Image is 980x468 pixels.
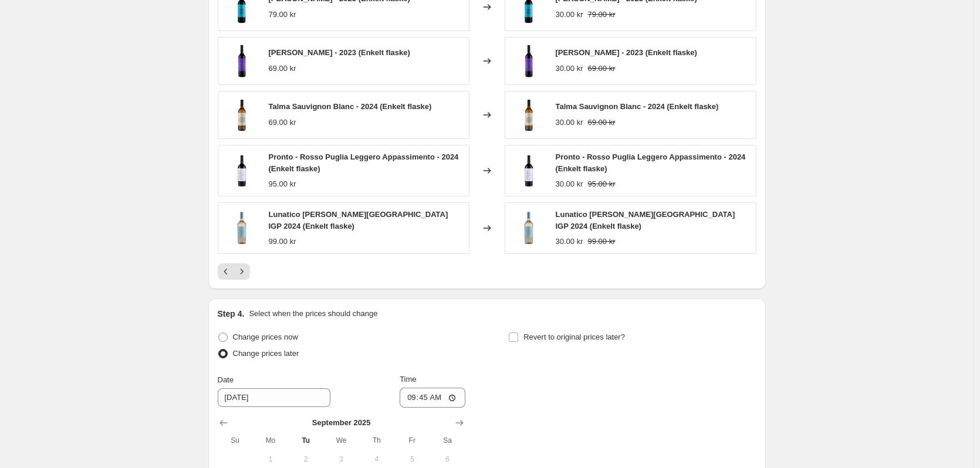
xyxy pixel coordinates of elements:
[556,48,697,57] span: [PERSON_NAME] - 2023 (Enkelt flaske)
[224,97,259,133] img: TalmaSauvignonBlanc-spanskhvidvin-2024_b1316_80x.jpg
[399,455,425,464] span: 5
[218,375,234,384] span: Date
[556,9,583,21] div: 30.00 kr
[587,236,615,247] strike: 99.00 kr
[269,236,296,247] div: 99.00 kr
[258,455,283,464] span: 1
[269,210,448,230] span: Lunatico [PERSON_NAME][GEOGRAPHIC_DATA] IGP 2024 (Enkelt flaske)
[258,436,283,445] span: Mo
[323,431,359,450] th: Wednesday
[234,263,250,280] button: Next
[233,349,299,358] span: Change prices later
[587,9,615,21] strike: 79.00 kr
[224,211,259,246] img: LunaticoBianco_IGP2024_IH001_80x.jpg
[293,436,319,445] span: Tu
[328,455,354,464] span: 3
[556,63,583,74] div: 30.00 kr
[269,152,459,173] span: Pronto - Rosso Puglia Leggero Appassimento - 2024 (Enkelt flaske)
[587,117,615,128] strike: 69.00 kr
[400,388,465,408] input: 12:00
[556,152,746,173] span: Pronto - Rosso Puglia Leggero Appassimento - 2024 (Enkelt flaske)
[511,43,546,79] img: TalmaGarnacha_b1318_80x.jpg
[269,63,296,74] div: 69.00 kr
[523,333,625,341] span: Revert to original prices later?
[224,43,259,79] img: TalmaGarnacha_b1318_80x.jpg
[269,9,296,21] div: 79.00 kr
[293,455,319,464] span: 2
[218,431,253,450] th: Sunday
[249,308,377,320] p: Select when the prices should change
[218,308,245,320] h2: Step 4.
[400,375,416,384] span: Time
[364,455,390,464] span: 4
[394,431,430,450] th: Friday
[511,211,546,246] img: LunaticoBianco_IGP2024_IH001_80x.jpg
[434,436,460,445] span: Sa
[269,102,432,111] span: Talma Sauvignon Blanc - 2024 (Enkelt flaske)
[556,236,583,247] div: 30.00 kr
[218,263,250,280] nav: Pagination
[215,415,232,431] button: Show previous month, August 2025
[233,333,298,341] span: Change prices now
[556,117,583,128] div: 30.00 kr
[218,388,330,407] input: 9/16/2025
[556,210,735,230] span: Lunatico [PERSON_NAME][GEOGRAPHIC_DATA] IGP 2024 (Enkelt flaske)
[253,431,288,450] th: Monday
[364,436,390,445] span: Th
[288,431,323,450] th: Tuesday
[218,263,234,280] button: Previous
[359,431,394,450] th: Thursday
[399,436,425,445] span: Fr
[269,117,296,128] div: 69.00 kr
[556,178,583,190] div: 30.00 kr
[222,436,248,445] span: Su
[587,63,615,74] strike: 69.00 kr
[511,97,546,133] img: TalmaSauvignonBlanc-spanskhvidvin-2024_b1316_80x.jpg
[556,102,719,111] span: Talma Sauvignon Blanc - 2024 (Enkelt flaske)
[328,436,354,445] span: We
[269,48,410,57] span: [PERSON_NAME] - 2023 (Enkelt flaske)
[587,178,615,190] strike: 95.00 kr
[434,455,460,464] span: 6
[269,178,296,190] div: 95.00 kr
[224,153,259,188] img: Pronto-RossoPugliaLeggeroAppassimento-2024-14__i1_80x.jpg
[451,415,468,431] button: Show next month, October 2025
[430,431,465,450] th: Saturday
[511,153,546,188] img: Pronto-RossoPugliaLeggeroAppassimento-2024-14__i1_80x.jpg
